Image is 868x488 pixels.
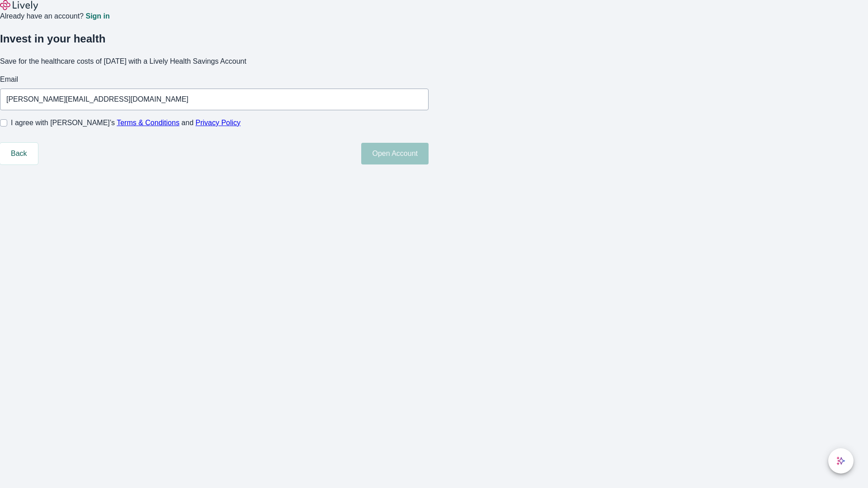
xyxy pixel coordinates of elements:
[85,13,109,20] a: Sign in
[836,456,845,465] svg: Lively AI Assistant
[828,448,854,474] button: chat
[117,119,179,127] a: Terms & Conditions
[196,119,241,127] a: Privacy Policy
[11,117,241,128] span: I agree with [PERSON_NAME]’s and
